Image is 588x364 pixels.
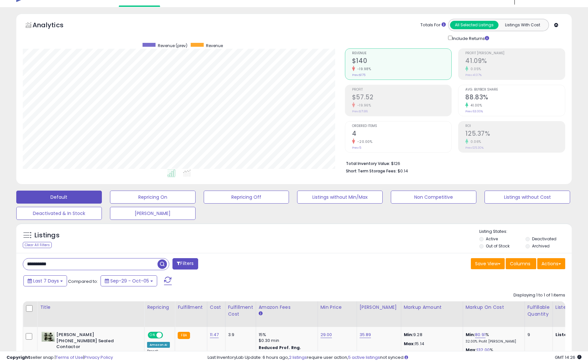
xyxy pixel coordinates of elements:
div: Title [40,304,142,311]
a: 2 listings [289,354,307,360]
div: Repricing [147,304,172,311]
span: OFF [162,333,172,338]
h2: 88.83% [465,94,565,102]
small: Prev: 63.00% [465,109,483,113]
button: Listings With Cost [498,21,547,29]
button: Non Competitive [391,191,476,204]
span: Columns [510,260,530,267]
p: Listing States: [479,229,572,235]
div: Clear All Filters [23,242,52,248]
div: Displaying 1 to 1 of 1 items [513,292,565,298]
small: 0.05% [468,67,481,71]
h2: $57.52 [352,94,452,102]
b: Total Inventory Value: [346,161,390,166]
span: Avg. Buybox Share [465,88,565,92]
h5: Analytics [33,20,76,31]
span: Ordered Items [352,124,452,128]
li: $126 [346,159,560,167]
b: Listed Price: [555,332,585,338]
small: 0.06% [468,139,481,144]
div: % [466,332,520,344]
img: 4148ixPQGXL._SL40_.jpg [42,332,55,342]
span: Revenue (prev) [158,43,187,48]
div: $0.30 min [259,338,313,344]
button: Columns [506,258,536,269]
small: -19.98% [355,67,371,71]
span: Revenue [206,43,223,48]
b: Short Term Storage Fees: [346,168,397,174]
div: Include Returns [443,34,497,42]
div: Fulfillment Cost [228,304,253,318]
p: 32.00% Profit [PERSON_NAME] [466,339,520,344]
small: Prev: 5 [352,146,361,150]
button: Listings without Cost [485,191,570,204]
small: -20.00% [355,139,373,144]
a: 80.91 [475,332,485,338]
span: Revenue [352,52,452,55]
h2: $140 [352,57,452,66]
label: Active [486,236,498,242]
small: 41.00% [468,103,482,108]
div: Fulfillable Quantity [527,304,550,318]
div: Last InventoryLab Update: 6 hours ago, require user action, not synced. [208,355,581,361]
div: 15% [259,332,313,338]
small: Prev: 41.07% [465,73,482,77]
span: Last 7 Days [33,278,59,284]
b: [PERSON_NAME] [PHONE_NUMBER] Sealed Contactor [56,332,135,352]
h2: 41.09% [465,57,565,66]
a: Terms of Use [56,354,83,360]
button: Filters [172,258,198,270]
small: Prev: $175 [352,73,365,77]
div: Totals For [420,22,446,28]
div: [PERSON_NAME] [360,304,398,311]
div: Amazon Fees [259,304,315,311]
strong: Max: [404,341,415,347]
h2: 4 [352,130,452,139]
div: Min Price [321,304,354,311]
button: Repricing Off [204,191,289,204]
div: 9 [527,332,548,338]
button: All Selected Listings [450,21,499,29]
div: 3.9 [228,332,251,338]
button: Repricing On [110,191,196,204]
small: -19.96% [355,103,371,108]
span: $0.14 [398,168,408,174]
div: Markup Amount [404,304,460,311]
label: Deactivated [532,236,556,242]
span: 2025-10-13 14:26 GMT [555,354,581,360]
b: Min: [466,332,475,338]
small: FBA [178,332,190,339]
button: Listings without Min/Max [297,191,383,204]
p: 9.28 [404,332,458,338]
span: ON [148,333,157,338]
button: Default [16,191,102,204]
span: ROI [465,124,565,128]
span: Profit [PERSON_NAME] [465,52,565,55]
button: [PERSON_NAME] [110,207,196,220]
a: 11.47 [210,332,219,338]
span: Profit [352,88,452,92]
label: Archived [532,243,550,249]
small: Amazon Fees. [259,311,263,317]
a: 5 active listings [348,354,380,360]
th: The percentage added to the cost of goods (COGS) that forms the calculator for Min & Max prices. [463,301,525,327]
div: seller snap | | [7,355,113,361]
button: Sep-29 - Oct-05 [101,275,157,286]
div: Fulfillment [178,304,204,311]
button: Actions [537,258,565,269]
strong: Copyright [7,354,30,360]
strong: Min: [404,332,414,338]
div: Amazon AI [147,342,170,348]
button: Save View [471,258,505,269]
label: Out of Stock [486,243,510,249]
div: Cost [210,304,223,311]
a: Privacy Policy [84,354,113,360]
small: Prev: $71.86 [352,109,368,113]
p: 15.14 [404,341,458,347]
button: Deactivated & In Stock [16,207,102,220]
a: 29.00 [321,332,332,338]
small: Prev: 125.30% [465,146,484,150]
a: 35.89 [360,332,371,338]
h5: Listings [34,231,60,240]
span: Compared to: [68,278,98,284]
